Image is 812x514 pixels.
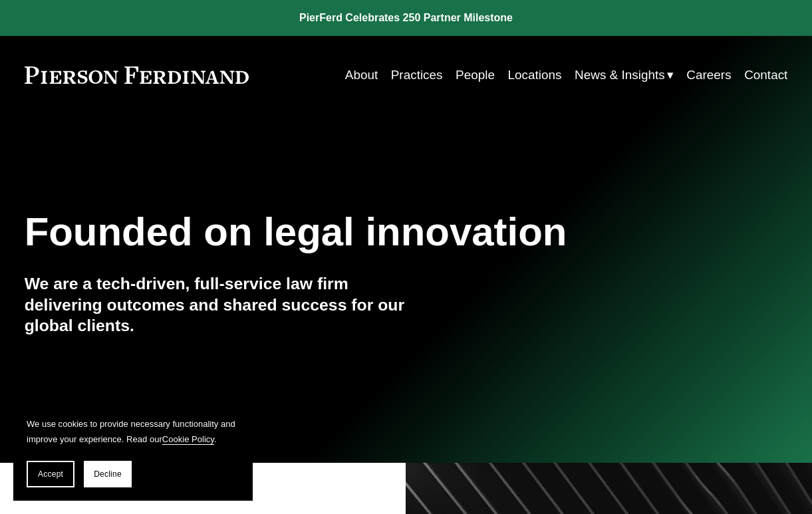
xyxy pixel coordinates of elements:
[686,63,731,88] a: Careers
[575,64,665,86] span: News & Insights
[456,63,495,88] a: People
[84,461,132,487] button: Decline
[162,434,214,444] a: Cookie Policy
[25,209,660,255] h1: Founded on legal innovation
[508,63,562,88] a: Locations
[13,403,253,501] section: Cookie banner
[94,469,122,479] span: Decline
[38,469,63,479] span: Accept
[744,63,787,88] a: Contact
[391,63,443,88] a: Practices
[27,416,239,448] p: We use cookies to provide necessary functionality and improve your experience. Read our .
[345,63,378,88] a: About
[27,461,74,487] button: Accept
[575,63,674,88] a: folder dropdown
[25,273,406,336] h4: We are a tech-driven, full-service law firm delivering outcomes and shared success for our global...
